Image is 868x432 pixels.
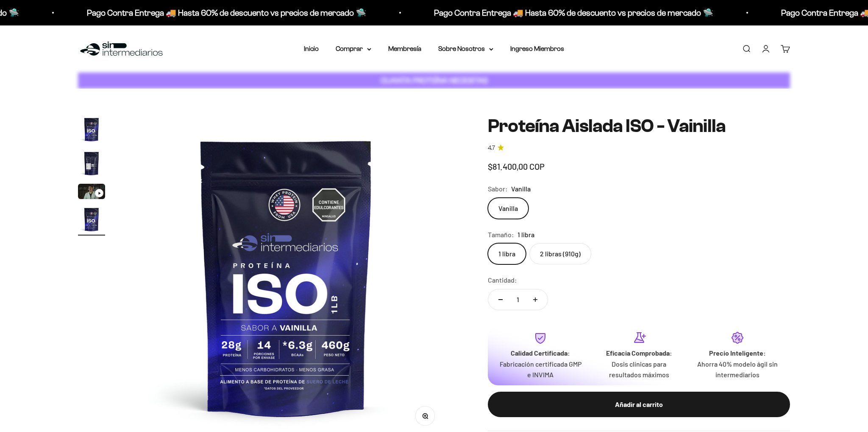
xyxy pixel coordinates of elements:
button: Ir al artículo 4 [78,206,105,236]
a: 4.74.7 de 5.0 estrellas [488,143,790,153]
img: Proteína Aislada ISO - Vainilla [78,150,105,177]
p: Ahorra 40% modelo ágil sin intermediarios [695,359,780,380]
a: Inicio [304,45,319,52]
label: Cantidad: [488,275,517,286]
summary: Sobre Nosotros [438,43,493,54]
sale-price: $81.400,00 COP [488,160,545,173]
summary: Comprar [336,43,371,54]
button: Reducir cantidad [488,289,513,310]
strong: CUANTA PROTEÍNA NECESITAS [381,76,488,85]
span: Vanilla [511,183,531,194]
button: Ir al artículo 3 [78,184,105,202]
h1: Proteína Aislada ISO - Vainilla [488,116,790,136]
a: Ingreso Miembros [510,45,564,52]
strong: Eficacia Comprobada: [606,349,672,357]
a: Membresía [388,45,421,52]
button: Ir al artículo 1 [78,116,105,146]
img: Proteína Aislada ISO - Vainilla [78,206,105,233]
strong: Calidad Certificada: [511,349,570,357]
strong: Precio Inteligente: [709,349,766,357]
legend: Tamaño: [488,229,514,240]
legend: Sabor: [488,183,508,194]
span: 1 libra [517,229,534,240]
button: Añadir al carrito [488,392,790,417]
button: Aumentar cantidad [523,289,548,310]
span: 4.7 [488,143,495,153]
button: Ir al artículo 2 [78,150,105,180]
p: Fabricación certificada GMP e INVIMA [498,359,583,380]
img: Proteína Aislada ISO - Vainilla [78,116,105,143]
p: Pago Contra Entrega 🚚 Hasta 60% de descuento vs precios de mercado 🛸 [87,6,366,20]
p: Dosis clínicas para resultados máximos [596,359,681,380]
p: Pago Contra Entrega 🚚 Hasta 60% de descuento vs precios de mercado 🛸 [434,6,713,20]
